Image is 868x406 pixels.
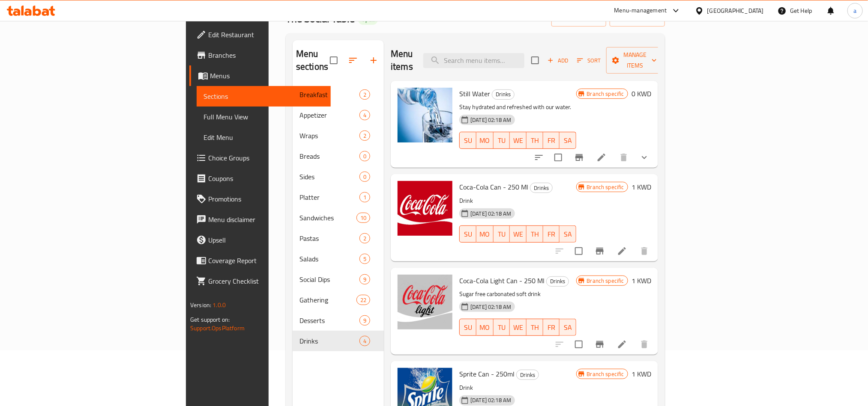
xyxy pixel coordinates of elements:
[459,87,490,100] span: Still Water
[543,225,560,243] button: FR
[527,225,543,243] button: TH
[510,132,527,149] button: WE
[423,53,524,68] input: search
[517,370,539,380] span: Drinks
[208,235,324,245] span: Upsell
[547,276,569,286] span: Drinks
[189,250,331,271] a: Coverage Report
[299,315,359,326] span: Desserts
[546,276,569,287] div: Drinks
[617,339,627,350] a: Edit menu item
[360,152,370,160] span: 0
[614,147,634,168] button: delete
[356,213,370,223] div: items
[299,295,356,305] span: Gathering
[480,134,490,147] span: MO
[476,319,494,336] button: MO
[357,214,370,222] span: 10
[544,54,572,67] span: Add item
[459,132,476,149] button: SU
[299,192,359,202] div: Platter
[853,6,856,15] span: a
[197,127,331,148] a: Edit Menu
[208,153,324,163] span: Choice Groups
[299,172,359,182] div: Sides
[293,269,384,290] div: Social Dips9
[359,89,370,100] div: items
[467,210,515,218] span: [DATE] 02:18 AM
[544,54,572,67] button: Add
[356,295,370,305] div: items
[208,255,324,266] span: Coverage Report
[299,151,359,161] span: Breads
[613,50,657,71] span: Manage items
[547,228,556,240] span: FR
[497,228,506,240] span: TU
[204,132,324,142] span: Edit Menu
[293,249,384,269] div: Salads5
[480,321,490,334] span: MO
[617,13,658,24] span: export
[530,134,539,147] span: TH
[299,89,359,100] div: Breakfast
[547,321,556,334] span: FR
[560,319,576,336] button: SA
[299,110,359,120] span: Appetizer
[299,336,359,346] span: Drinks
[359,130,370,141] div: items
[549,148,567,166] span: Select to update
[363,50,384,71] button: Add section
[467,303,515,311] span: [DATE] 02:18 AM
[634,334,655,355] button: delete
[480,228,490,240] span: MO
[632,181,651,193] h6: 1 KWD
[558,13,599,24] span: import
[563,321,572,334] span: SA
[577,56,601,65] span: Sort
[299,213,356,223] div: Sandwiches
[459,102,576,113] p: Stay hydrated and refreshed with our water.
[494,225,510,243] button: TU
[510,225,527,243] button: WE
[360,255,370,263] span: 5
[476,225,494,243] button: MO
[639,152,650,163] svg: Show Choices
[590,241,610,261] button: Branch-specific-item
[359,336,370,346] div: items
[189,65,331,86] a: Menus
[190,323,245,334] a: Support.OpsPlatform
[530,183,552,193] span: Drinks
[208,50,324,60] span: Branches
[293,331,384,351] div: Drinks4
[492,89,515,100] div: Drinks
[563,134,572,147] span: SA
[293,146,384,166] div: Breads0
[360,276,370,284] span: 9
[299,254,359,264] div: Salads
[463,134,473,147] span: SU
[513,321,523,334] span: WE
[459,181,528,193] span: Coca-Cola Can - 250 Ml
[467,116,515,124] span: [DATE] 02:18 AM
[459,367,515,380] span: Sprite Can - 250ml
[391,47,413,73] h2: Menu items
[293,207,384,228] div: Sandwiches10
[299,130,359,141] span: Wraps
[527,132,543,149] button: TH
[492,89,514,99] span: Drinks
[632,275,651,287] h6: 1 KWD
[584,183,628,191] span: Branch specific
[572,54,606,67] span: Sort items
[293,81,384,355] nav: Menu sections
[359,315,370,326] div: items
[325,51,343,69] span: Select all sections
[360,337,370,345] span: 4
[359,254,370,264] div: items
[299,233,359,243] div: Pastas
[606,47,664,74] button: Manage items
[634,147,655,168] button: show more
[529,147,549,168] button: sort-choices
